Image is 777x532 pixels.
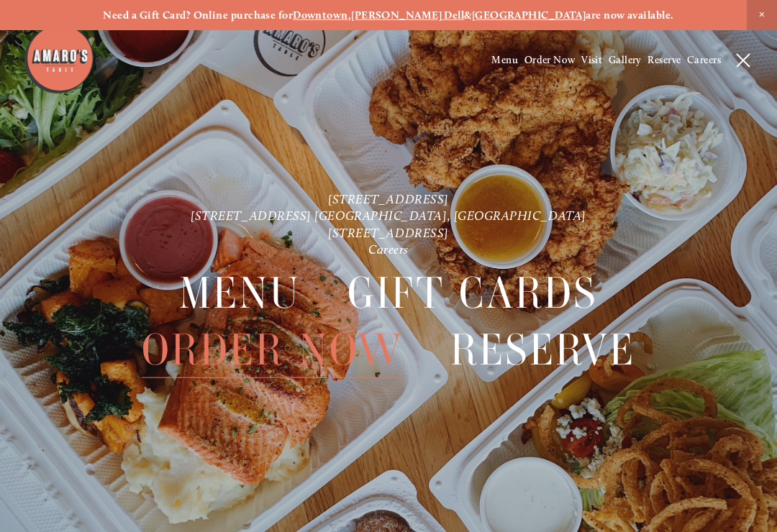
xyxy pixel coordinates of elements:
strong: are now available. [586,9,673,22]
strong: Need a Gift Card? Online purchase for [103,9,293,22]
a: Careers [368,242,409,257]
a: [STREET_ADDRESS] [GEOGRAPHIC_DATA], [GEOGRAPHIC_DATA] [191,208,586,223]
strong: , [348,9,351,22]
a: [STREET_ADDRESS] [328,191,449,206]
span: Reserve [450,322,635,378]
a: Reserve [647,54,681,66]
a: Careers [687,54,721,66]
a: [GEOGRAPHIC_DATA] [472,9,586,22]
a: [PERSON_NAME] Dell [351,9,464,22]
img: Amaro's Table [23,23,95,95]
a: Downtown [293,9,348,22]
a: Order Now [142,322,404,377]
span: Order Now [142,322,404,378]
a: Menu [491,54,518,66]
span: Menu [179,265,301,321]
a: Menu [179,265,301,321]
a: Gift Cards [347,265,597,321]
a: [STREET_ADDRESS] [328,224,449,239]
strong: & [464,9,471,22]
a: Gallery [609,54,642,66]
a: Visit [581,54,602,66]
a: Order Now [524,54,576,66]
span: Gift Cards [347,265,597,321]
a: Reserve [450,322,635,377]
